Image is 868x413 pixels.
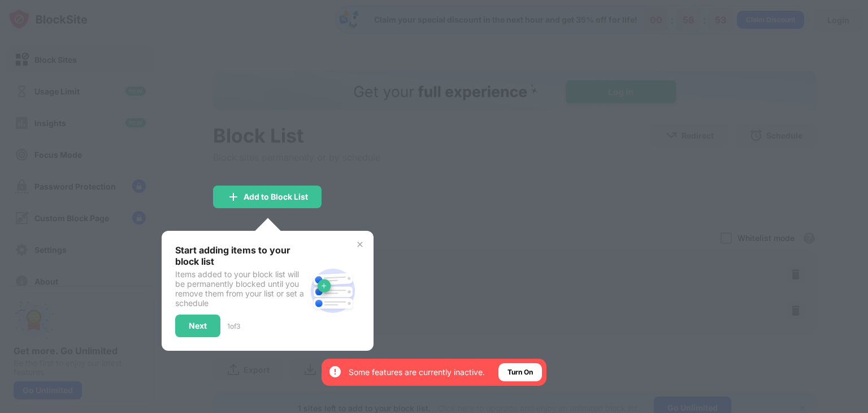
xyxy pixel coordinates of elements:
[189,321,207,330] div: Next
[227,322,240,330] div: 1 of 3
[328,365,342,378] img: error-circle-white.svg
[355,240,364,249] img: x-button.svg
[244,192,308,201] div: Add to Block List
[175,244,306,267] div: Start adding items to your block list
[507,367,533,378] div: Turn On
[306,264,360,318] img: block-site.svg
[349,367,485,378] div: Some features are currently inactive.
[175,269,306,308] div: Items added to your block list will be permanently blocked until you remove them from your list o...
